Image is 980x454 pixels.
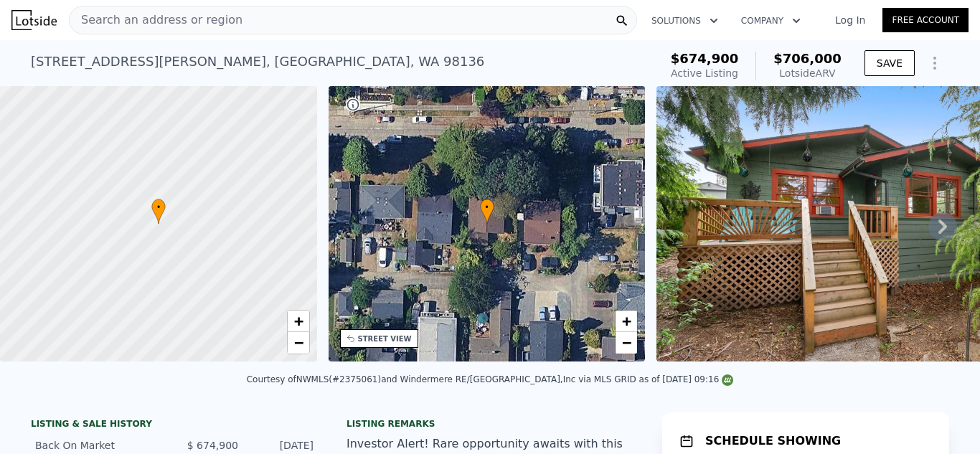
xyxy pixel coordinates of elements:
[35,438,163,453] div: Back On Market
[818,13,882,27] a: Log In
[31,418,318,432] div: LISTING & SALE HISTORY
[293,312,303,330] span: +
[622,334,631,351] span: −
[250,438,314,453] div: [DATE]
[722,374,733,386] img: NWMLS Logo
[480,199,494,224] div: •
[11,10,57,30] img: Lotside
[671,67,738,79] span: Active Listing
[288,311,309,332] a: Zoom in
[864,50,915,76] button: SAVE
[347,418,633,430] div: Listing remarks
[31,52,484,72] div: [STREET_ADDRESS][PERSON_NAME] , [GEOGRAPHIC_DATA] , WA 98136
[358,334,412,344] div: STREET VIEW
[773,66,842,80] div: Lotside ARV
[616,332,637,354] a: Zoom out
[288,332,309,354] a: Zoom out
[151,201,166,214] span: •
[920,49,949,77] button: Show Options
[622,312,631,330] span: +
[293,334,303,351] span: −
[151,199,166,224] div: •
[187,440,238,451] span: $ 674,900
[671,51,739,66] span: $674,900
[247,374,734,384] div: Courtesy of NWMLS (#2375061) and Windermere RE/[GEOGRAPHIC_DATA],Inc via MLS GRID as of [DATE] 09:16
[640,8,730,34] button: Solutions
[616,311,637,332] a: Zoom in
[70,11,242,29] span: Search an address or region
[882,8,969,32] a: Free Account
[480,201,494,214] span: •
[730,8,812,34] button: Company
[705,432,841,450] h1: SCHEDULE SHOWING
[773,51,842,66] span: $706,000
